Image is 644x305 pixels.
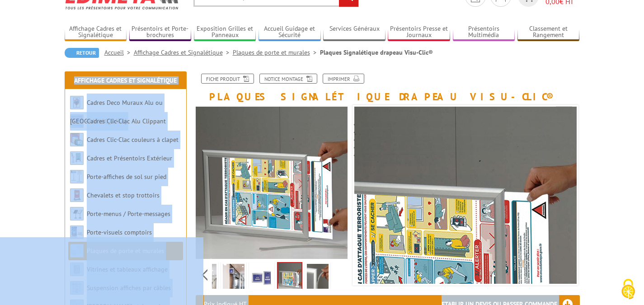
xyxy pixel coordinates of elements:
[70,207,84,221] img: Porte-menus / Porte-messages
[87,173,166,181] a: Porte-affiches de sol sur pied
[87,117,166,125] a: Cadres Clic-Clac Alu Clippant
[70,133,84,146] img: Cadres Clic-Clac couleurs à clapet
[278,263,301,291] img: 214140_214141_214142_214143_214144_214145_changement_affiche.jpg
[87,191,160,199] a: Chevalets et stop trottoirs
[259,25,321,40] a: Accueil Guidage et Sécurité
[65,25,127,40] a: Affichage Cadres et Signalétique
[70,99,163,125] a: Cadres Deco Muraux Alu ou [GEOGRAPHIC_DATA]
[612,274,644,305] button: Cookies (fenêtre modale)
[200,267,209,282] span: Previous
[70,225,84,239] img: Porte-visuels comptoirs
[354,102,586,202] div: Quantités importantes, nous consulter
[388,25,450,40] a: Présentoirs Presse et Journaux
[517,25,580,40] a: Classement et Rangement
[70,96,84,109] img: Cadres Deco Muraux Alu ou Bois
[129,25,192,40] a: Présentoirs et Porte-brochures
[259,74,317,84] a: Notice Montage
[323,25,385,40] a: Services Généraux
[70,151,84,165] img: Cadres et Présentoirs Extérieur
[320,48,433,57] li: Plaques Signalétique drapeau Visu-Clic®
[307,264,329,292] img: 214140_214141_214142_214143_214144_214145_tranche.jpg
[453,25,515,40] a: Présentoirs Multimédia
[104,48,134,56] a: Accueil
[87,210,170,218] a: Porte-menus / Porte-messages
[70,188,84,202] img: Chevalets et stop trottoirs
[617,278,639,300] img: Cookies (fenêtre modale)
[323,74,364,84] a: Imprimer
[251,264,273,292] img: drapeau_accroche_murale_verticale_horizontale_214041_214043.jpg
[87,136,179,144] a: Cadres Clic-Clac couleurs à clapet
[87,154,172,162] a: Cadres et Présentoirs Extérieur
[233,48,320,56] a: Plaques de porte et murales
[223,264,244,292] img: drapeau_accroche_murale_horizontale_mise_en_scene_214141.jpg
[201,74,254,84] a: Fiche produit
[134,48,233,56] a: Affichage Cadres et Signalétique
[65,48,99,58] a: Retour
[70,170,84,183] img: Porte-affiches de sol sur pied
[87,228,152,236] a: Porte-visuels comptoirs
[74,76,177,84] a: Affichage Cadres et Signalétique
[194,25,256,40] a: Exposition Grilles et Panneaux
[196,107,348,259] img: 214140_214141_214142_214143_214144_214145_changement_affiche.jpg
